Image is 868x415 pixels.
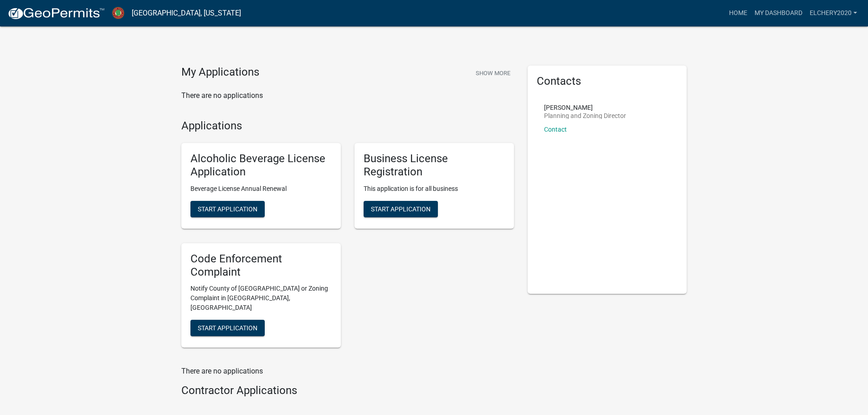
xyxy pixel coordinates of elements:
h4: Contractor Applications [181,384,514,397]
span: Start Application [371,205,431,212]
img: Jasper County, Georgia [112,7,124,19]
h5: Contacts [537,75,678,88]
p: Notify County of [GEOGRAPHIC_DATA] or Zoning Complaint in [GEOGRAPHIC_DATA], [GEOGRAPHIC_DATA] [190,284,332,313]
wm-workflow-list-section: Contractor Applications [181,384,514,401]
h5: Code Enforcement Complaint [190,252,332,279]
button: Start Application [190,201,265,217]
a: [GEOGRAPHIC_DATA], [US_STATE] [132,5,241,21]
span: Start Application [198,205,257,212]
a: Elchery2020 [806,5,861,22]
h4: My Applications [181,66,259,79]
h5: Business License Registration [364,152,505,179]
p: There are no applications [181,366,514,377]
p: [PERSON_NAME] [544,104,626,111]
p: This application is for all business [364,184,505,194]
button: Start Application [364,201,438,217]
p: There are no applications [181,90,514,101]
button: Start Application [190,320,265,336]
h5: Alcoholic Beverage License Application [190,152,332,179]
p: Beverage License Annual Renewal [190,184,332,194]
p: Planning and Zoning Director [544,113,626,119]
button: Show More [472,66,514,81]
a: Home [725,5,751,22]
a: Contact [544,126,567,133]
wm-workflow-list-section: Applications [181,119,514,355]
h4: Applications [181,119,514,133]
a: My Dashboard [751,5,806,22]
span: Start Application [198,324,257,332]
